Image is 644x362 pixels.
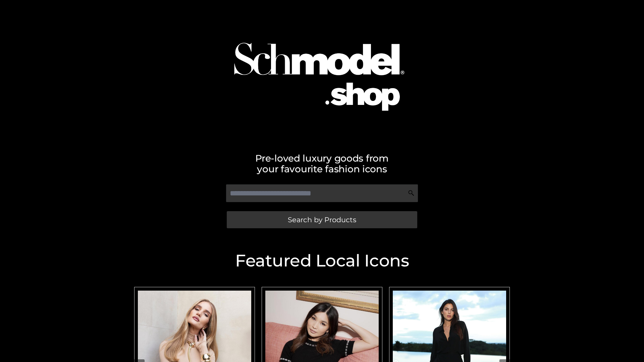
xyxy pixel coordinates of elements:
span: Search by Products [288,216,356,223]
h2: Featured Local Icons​ [131,252,513,269]
img: Search Icon [408,190,415,196]
a: Search by Products [227,211,417,228]
h2: Pre-loved luxury goods from your favourite fashion icons [131,153,513,174]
